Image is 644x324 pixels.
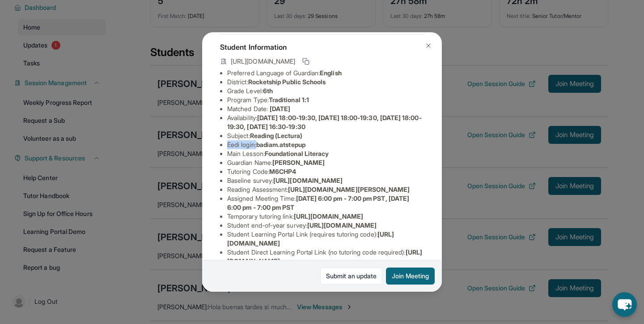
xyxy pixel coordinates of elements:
[320,69,342,77] span: English
[227,158,424,167] li: Guardian Name :
[227,78,424,86] li: District:
[227,114,422,130] span: [DATE] 18:00-19:30, [DATE] 18:00-19:30, [DATE] 18:00-19:30, [DATE] 16:30-19:30
[227,185,424,194] li: Reading Assessment :
[227,212,424,221] li: Temporary tutoring link :
[256,141,305,148] span: badiam.atstepup
[307,221,377,229] span: [URL][DOMAIN_NAME]
[227,167,424,176] li: Tutoring Code :
[227,86,424,95] li: Grade Level:
[250,132,302,139] span: Reading (Lectura)
[227,104,424,113] li: Matched Date:
[231,57,295,66] span: [URL][DOMAIN_NAME]
[612,292,637,317] button: chat-button
[269,168,296,175] span: M6CHP4
[425,42,432,49] img: Close Icon
[227,113,424,131] li: Availability:
[227,131,424,140] li: Subject :
[301,56,311,67] button: Copy link
[227,140,424,149] li: Eedi login :
[273,177,343,184] span: [URL][DOMAIN_NAME]
[263,87,273,95] span: 6th
[227,95,424,104] li: Program Type:
[265,150,329,157] span: Foundational Literacy
[294,212,363,220] span: [URL][DOMAIN_NAME]
[288,186,410,193] span: [URL][DOMAIN_NAME][PERSON_NAME]
[269,96,309,104] span: Traditional 1:1
[220,42,424,52] h4: Student Information
[320,268,382,285] a: Submit an update
[272,159,325,166] span: [PERSON_NAME]
[227,248,424,266] li: Student Direct Learning Portal Link (no tutoring code required) :
[227,194,424,212] li: Assigned Meeting Time :
[227,221,424,230] li: Student end-of-year survey :
[227,176,424,185] li: Baseline survey :
[227,194,409,211] span: [DATE] 6:00 pm - 7:00 pm PST, [DATE] 6:00 pm - 7:00 pm PST
[227,149,424,158] li: Main Lesson :
[227,230,424,248] li: Student Learning Portal Link (requires tutoring code) :
[248,78,326,86] span: Rocketship Public Schools
[227,69,424,78] li: Preferred Language of Guardian:
[270,105,290,112] span: [DATE]
[386,268,435,285] button: Join Meeting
